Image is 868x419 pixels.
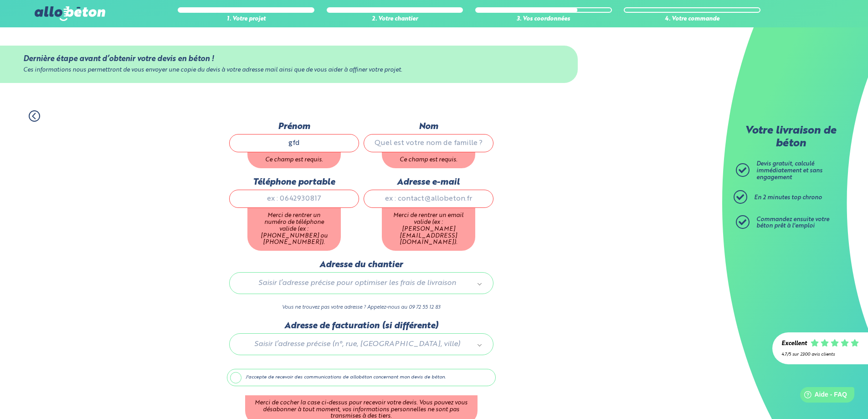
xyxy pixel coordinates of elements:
label: Téléphone portable [229,177,359,187]
div: Ces informations nous permettront de vous envoyer une copie du devis à votre adresse mail ainsi q... [23,67,555,74]
img: allobéton [35,6,105,21]
input: ex : 0642930817 [229,190,359,208]
div: Ce champ est requis. [382,152,475,168]
div: Merci de rentrer un email valide (ex : [PERSON_NAME][EMAIL_ADDRESS][DOMAIN_NAME]). [382,208,475,251]
label: Nom [364,122,493,132]
input: ex : contact@allobeton.fr [364,190,493,208]
iframe: Help widget launcher [787,383,858,409]
div: 2. Votre chantier [327,16,463,23]
div: Dernière étape avant d’obtenir votre devis en béton ! [23,55,555,63]
p: Vous ne trouvez pas votre adresse ? Appelez-nous au 09 72 55 12 83 [229,303,493,312]
span: Saisir l’adresse précise pour optimiser les frais de livraison [242,277,472,289]
div: 4. Votre commande [624,16,760,23]
label: Adresse e-mail [364,177,493,187]
input: Quel est votre nom de famille ? [364,134,493,152]
label: Prénom [229,122,359,132]
div: 1. Votre projet [178,16,314,23]
div: Merci de rentrer un numéro de téléphone valide (ex : [PHONE_NUMBER] ou [PHONE_NUMBER]). [247,208,341,251]
label: J'accepte de recevoir des communications de allobéton concernant mon devis de béton. [227,369,496,386]
div: Ce champ est requis. [247,152,341,168]
div: 3. Vos coordonnées [475,16,612,23]
input: Quel est votre prénom ? [229,134,359,152]
label: Adresse du chantier [229,260,493,270]
a: Saisir l’adresse précise pour optimiser les frais de livraison [239,277,484,289]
